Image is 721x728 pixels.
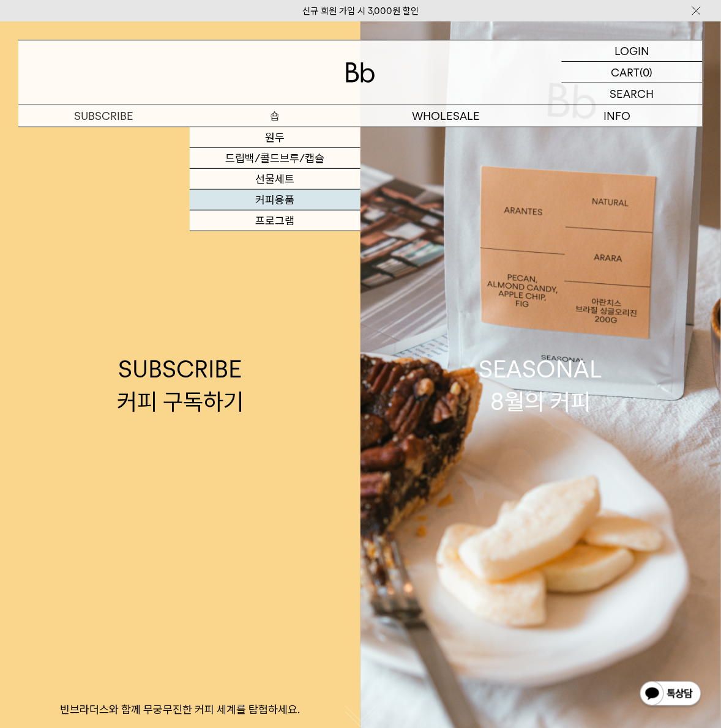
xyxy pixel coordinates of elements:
[532,105,703,127] p: INFO
[610,83,654,105] p: SEARCH
[346,62,375,83] img: 로고
[360,105,532,127] p: WHOLESALE
[117,353,244,418] div: SUBSCRIBE 커피 구독하기
[562,40,703,62] a: LOGIN
[190,105,361,127] a: 숍
[190,210,361,231] a: 프로그램
[18,105,190,127] a: SUBSCRIBE
[190,190,361,210] a: 커피용품
[302,6,419,17] a: 신규 회원 가입 시 3,000원 할인
[190,127,361,148] a: 원두
[562,62,703,83] a: CART (0)
[190,148,361,169] a: 드립백/콜드브루/캡슐
[479,353,603,418] div: SEASONAL 8월의 커피
[639,680,703,710] img: 카카오톡 채널 1:1 채팅 버튼
[615,40,650,61] p: LOGIN
[640,62,653,83] p: (0)
[190,169,361,190] a: 선물세트
[611,62,640,83] p: CART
